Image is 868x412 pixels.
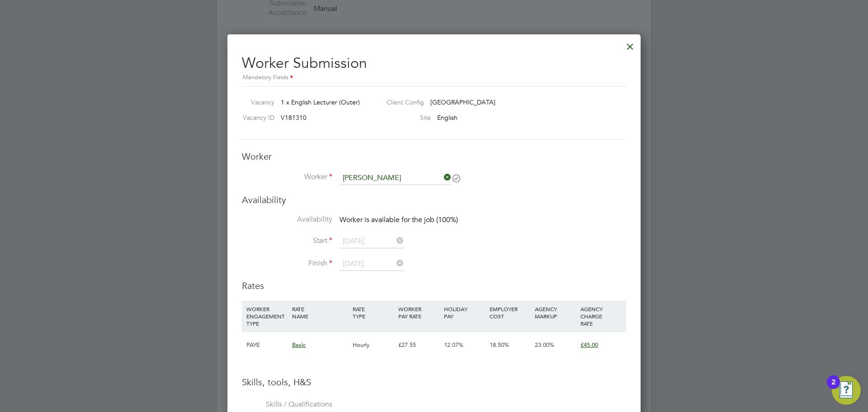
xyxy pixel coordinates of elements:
label: Vacancy [238,98,274,106]
span: English [437,114,458,122]
div: Mandatory Fields [242,73,626,83]
h3: Rates [242,280,626,292]
label: Skills / Qualifications [242,400,332,409]
h2: Worker Submission [242,47,626,83]
span: V181310 [281,114,307,122]
div: RATE TYPE [350,301,396,324]
input: Search for... [340,171,451,185]
label: Start [242,236,332,246]
span: Worker is available for the job (100%) [340,215,458,224]
div: AGENCY MARKUP [533,301,578,324]
h3: Availability [242,194,626,206]
div: HOLIDAY PAY [442,301,487,324]
span: 18.50% [490,341,509,349]
label: Finish [242,259,332,268]
span: 1 x English Lecturer (Outer) [281,98,360,106]
label: Vacancy ID [238,114,274,122]
div: PAYE [244,332,290,358]
span: 12.07% [444,341,463,349]
h3: Worker [242,151,626,162]
div: AGENCY CHARGE RATE [578,301,624,331]
span: Basic [292,341,306,349]
div: WORKER PAY RATE [396,301,442,324]
div: 2 [831,382,835,394]
input: Select one [340,235,404,248]
span: [GEOGRAPHIC_DATA] [430,98,495,106]
label: Worker [242,172,332,182]
div: Hourly [350,332,396,358]
label: Client Config [379,98,424,106]
span: 23.00% [535,341,554,349]
div: £27.55 [396,332,442,358]
label: Site [379,114,431,122]
span: £45.00 [580,341,598,349]
div: EMPLOYER COST [487,301,533,324]
h3: Skills, tools, H&S [242,376,626,388]
div: RATE NAME [290,301,350,324]
input: Select one [340,257,404,271]
button: Open Resource Center, 2 new notifications [832,376,861,405]
div: WORKER ENGAGEMENT TYPE [244,301,290,331]
label: Availability [242,215,332,224]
